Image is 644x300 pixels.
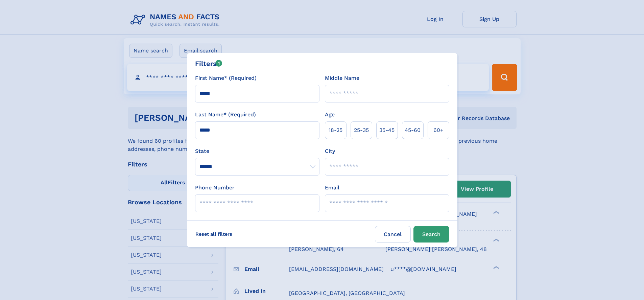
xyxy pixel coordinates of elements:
[329,126,342,134] span: 18‑25
[325,111,335,119] label: Age
[413,226,449,243] button: Search
[195,184,235,192] label: Phone Number
[405,126,421,134] span: 45‑60
[325,147,335,155] label: City
[433,126,444,134] span: 60+
[191,226,237,242] label: Reset all filters
[195,147,319,155] label: State
[379,126,395,134] span: 35‑45
[195,111,256,119] label: Last Name* (Required)
[325,184,339,192] label: Email
[325,74,359,82] label: Middle Name
[195,74,257,82] label: First Name* (Required)
[195,59,222,69] div: Filters
[375,226,411,243] label: Cancel
[354,126,369,134] span: 25‑35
